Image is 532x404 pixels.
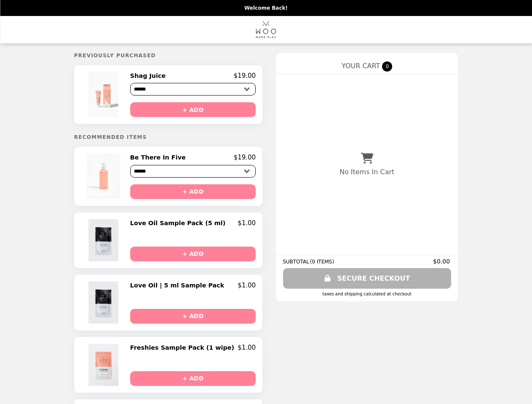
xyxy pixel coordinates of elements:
[88,72,121,117] img: Shag Juice
[88,344,120,386] img: Freshies Sample Pack (1 wipe)
[74,53,262,58] h5: Previously Purchased
[130,219,229,227] h2: Love Oil Sample Pack (5 ml)
[130,371,256,386] button: + ADD
[238,219,256,227] p: $1.00
[238,282,256,289] p: $1.00
[234,154,256,161] p: $19.00
[130,247,256,261] button: + ADD
[283,259,310,265] span: SUBTOTAL
[130,282,228,289] h2: Love Oil | 5 ml Sample Pack
[130,184,256,199] button: + ADD
[130,344,238,351] h2: Freshies Sample Pack (1 wipe)
[244,5,288,11] p: Welcome Back!
[130,165,256,178] select: Select a product variant
[340,168,394,176] p: No Items In Cart
[234,72,256,80] p: $19.00
[86,154,123,199] img: Be There In Five
[433,258,451,265] span: $0.00
[88,282,120,324] img: Love Oil | 5 ml Sample Pack
[283,292,451,296] div: Taxes and Shipping calculated at checkout
[238,344,256,351] p: $1.00
[310,259,334,265] span: ( 0 ITEMS )
[130,309,256,324] button: + ADD
[74,134,262,140] h5: Recommended Items
[382,61,392,72] span: 0
[130,102,256,117] button: + ADD
[130,72,169,80] h2: Shag Juice
[256,21,276,38] img: Brand Logo
[130,83,256,96] select: Select a product variant
[130,154,189,161] h2: Be There In Five
[88,219,120,261] img: Love Oil Sample Pack (5 ml)
[342,62,380,70] span: YOUR CART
